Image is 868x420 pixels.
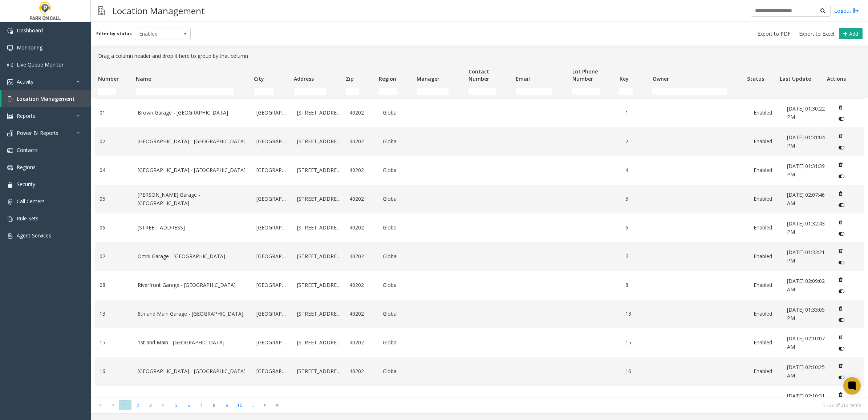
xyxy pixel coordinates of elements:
span: Address [294,75,314,82]
button: Disable [835,142,848,153]
a: 8th and Main Garage - [GEOGRAPHIC_DATA] [138,310,248,318]
a: Global [383,339,412,347]
a: Brown Garage - [GEOGRAPHIC_DATA] [138,109,248,117]
a: [DATE] 02:10:31 AM [787,392,826,408]
a: Global [383,224,412,232]
span: Live Queue Monitor [17,61,64,68]
a: [DATE] 01:33:05 PM [787,306,826,322]
span: Email [516,75,530,82]
span: [DATE] 01:30:22 PM [787,105,825,120]
img: pageIcon [98,2,105,20]
span: Location Management [17,95,75,102]
a: Enabled [754,252,778,260]
span: Page 5 [170,400,182,410]
a: Riverfront Garage - [GEOGRAPHIC_DATA] [138,281,248,289]
span: Dashboard [17,27,43,34]
button: Disable [835,228,848,240]
a: 01 [100,109,129,117]
a: 1st and Main - [GEOGRAPHIC_DATA] [138,339,248,347]
span: [DATE] 02:10:25 AM [787,364,825,379]
th: Status [744,63,777,85]
button: Disable [835,257,848,268]
img: 'icon' [7,96,13,102]
a: Global [383,166,412,174]
a: [DATE] 01:33:21 PM [787,248,826,265]
span: Activity [17,78,33,85]
span: Key [620,75,629,82]
a: [STREET_ADDRESS] [297,109,341,117]
button: Delete [835,331,846,343]
a: [GEOGRAPHIC_DATA] [256,339,288,347]
td: Contact Number Filter [466,85,513,98]
span: [DATE] 02:10:07 AM [787,335,825,350]
span: Page 1 [119,400,131,410]
span: Export to Excel [799,30,834,37]
a: 17 [625,396,650,404]
td: Owner Filter [649,85,744,98]
span: Rule Sets [17,215,38,222]
img: 'icon' [7,45,13,51]
span: Go to the next page [260,402,270,408]
span: Page 6 [182,400,195,410]
td: Region Filter [376,85,414,98]
input: Number Filter [98,88,116,95]
label: Filter by status [96,31,132,37]
input: Owner Filter [652,88,727,95]
a: Global [383,396,412,404]
span: Agent Services [17,232,51,239]
a: Global [383,310,412,318]
td: Lot Phone Number Filter [569,85,617,98]
a: [GEOGRAPHIC_DATA] [256,281,288,289]
span: [DATE] 01:33:21 PM [787,249,825,264]
button: Disable [835,372,848,383]
td: Key Filter [616,85,649,98]
a: [DATE] 02:10:25 AM [787,363,826,380]
td: Number Filter [95,85,133,98]
span: Page 9 [220,400,233,410]
a: Global [383,195,412,203]
a: Enabled [754,310,778,318]
a: 40202 [349,252,374,260]
span: [DATE] 02:09:02 AM [787,277,825,292]
button: Delete [835,159,846,171]
a: Enabled [754,224,778,232]
a: 40202 [349,310,374,318]
a: Enabled [754,109,778,117]
img: 'icon' [7,113,13,119]
span: Enabled [135,28,179,40]
a: Logout [834,7,859,15]
a: [STREET_ADDRESS] [297,195,341,203]
a: Enabled [754,137,778,145]
span: Region [379,75,396,82]
a: 2 [625,137,650,145]
span: Call Centers [17,198,45,205]
td: Actions Filter [824,85,857,98]
a: Enabled [754,166,778,174]
button: Delete [835,101,846,113]
img: 'icon' [7,165,13,171]
span: Security [17,181,35,188]
a: 17 [100,396,129,404]
a: [DATE] 02:09:02 AM [787,277,826,293]
span: Go to the last page [273,402,283,408]
div: Data table [91,63,868,397]
a: 5 [625,195,650,203]
a: [GEOGRAPHIC_DATA] - [GEOGRAPHIC_DATA] [138,166,248,174]
button: Delete [835,274,846,285]
span: Contacts [17,147,38,153]
span: Page 10 [233,400,246,410]
a: [GEOGRAPHIC_DATA] [256,367,288,375]
a: 40202 [349,166,374,174]
a: [DATE] 02:07:46 AM [787,191,826,207]
span: Page 8 [208,400,220,410]
input: Zip Filter [346,88,359,95]
a: Global [383,252,412,260]
a: [STREET_ADDRESS] [297,310,341,318]
img: 'icon' [7,148,13,153]
a: Location Management [1,90,91,107]
a: [DATE] 02:10:07 AM [787,335,826,351]
a: 06 [100,224,129,232]
img: 'icon' [7,62,13,68]
a: 08 [100,281,129,289]
span: Power BI Reports [17,129,58,136]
